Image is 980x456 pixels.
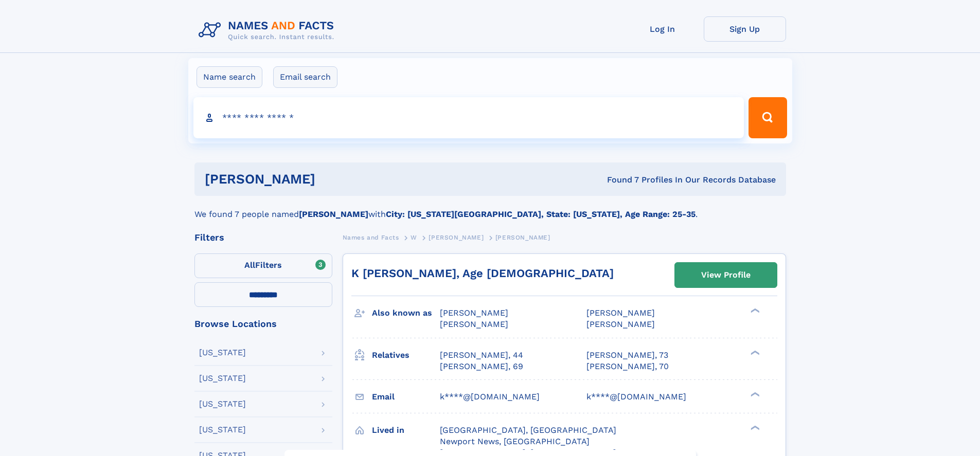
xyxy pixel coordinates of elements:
[411,234,417,241] span: W
[586,308,655,318] span: [PERSON_NAME]
[704,16,786,42] a: Sign Up
[586,319,655,329] span: [PERSON_NAME]
[748,349,760,356] div: ❯
[749,97,787,138] button: Search Button
[199,426,246,434] div: [US_STATE]
[461,174,776,186] div: Found 7 Profiles In Our Records Database
[372,388,440,406] h3: Email
[440,308,508,318] span: [PERSON_NAME]
[197,66,262,88] label: Name search
[194,253,332,278] label: Filters
[495,234,550,241] span: [PERSON_NAME]
[199,400,246,408] div: [US_STATE]
[244,260,255,270] span: All
[586,361,669,372] a: [PERSON_NAME], 70
[429,234,484,241] span: [PERSON_NAME]
[372,346,440,364] h3: Relatives
[429,231,484,244] a: [PERSON_NAME]
[194,233,332,242] div: Filters
[205,173,461,186] h1: [PERSON_NAME]
[194,16,343,44] img: Logo Names and Facts
[440,361,523,372] a: [PERSON_NAME], 69
[675,263,777,287] a: View Profile
[372,422,440,439] h3: Lived in
[199,349,246,357] div: [US_STATE]
[440,319,508,329] span: [PERSON_NAME]
[621,16,704,42] a: Log In
[748,424,760,431] div: ❯
[440,350,523,361] a: [PERSON_NAME], 44
[701,263,751,287] div: View Profile
[386,209,696,219] b: City: [US_STATE][GEOGRAPHIC_DATA], State: [US_STATE], Age Range: 25-35
[351,267,614,280] a: K [PERSON_NAME], Age [DEMOGRAPHIC_DATA]
[343,231,399,244] a: Names and Facts
[440,436,590,446] span: Newport News, [GEOGRAPHIC_DATA]
[586,350,668,361] a: [PERSON_NAME], 73
[194,196,786,221] div: We found 7 people named with .
[748,391,760,397] div: ❯
[299,209,368,219] b: [PERSON_NAME]
[748,307,760,314] div: ❯
[194,319,332,329] div: Browse Locations
[411,231,417,244] a: W
[199,374,246,382] div: [US_STATE]
[440,425,616,435] span: [GEOGRAPHIC_DATA], [GEOGRAPHIC_DATA]
[273,66,337,88] label: Email search
[193,97,744,138] input: search input
[372,304,440,322] h3: Also known as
